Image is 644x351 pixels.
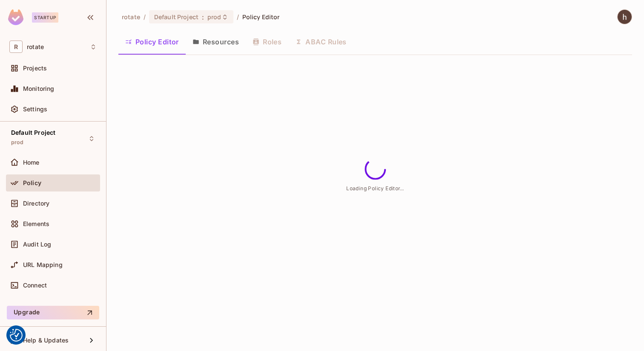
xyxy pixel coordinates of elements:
span: Loading Policy Editor... [346,185,404,191]
span: R [9,41,23,53]
span: Elements [23,220,49,227]
button: Upgrade [7,306,99,319]
span: Settings [23,106,47,113]
img: SReyMgAAAABJRU5ErkJggg== [8,9,23,25]
span: Default Project [11,129,55,136]
img: hans [618,10,632,24]
span: Connect [23,282,47,289]
span: Policy Editor [242,13,280,21]
span: Default Project [154,13,198,21]
button: Policy Editor [118,31,186,52]
span: prod [11,139,24,146]
span: Help & Updates [23,337,69,344]
button: Resources [186,31,246,52]
span: Directory [23,200,49,207]
span: the active workspace [122,13,140,21]
span: Policy [23,180,41,186]
span: prod [207,13,221,21]
div: Startup [32,12,58,23]
span: : [201,14,204,20]
span: Workspace: rotate [27,44,44,50]
span: Home [23,159,40,166]
span: Audit Log [23,241,51,248]
span: Monitoring [23,85,55,92]
button: Consent Preferences [10,329,23,342]
li: / [144,13,146,21]
span: URL Mapping [23,261,63,268]
img: Revisit consent button [10,329,23,342]
span: Projects [23,65,47,72]
li: / [237,13,239,21]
